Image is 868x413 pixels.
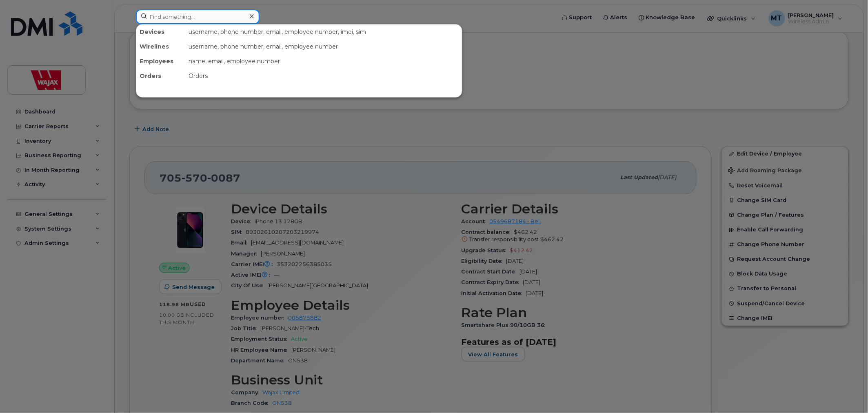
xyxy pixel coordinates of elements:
div: Employees [136,54,185,69]
div: Wirelines [136,39,185,54]
div: username, phone number, email, employee number [185,39,462,54]
div: Orders [185,69,462,83]
div: Devices [136,24,185,39]
div: name, email, employee number [185,54,462,69]
div: Orders [136,69,185,83]
div: username, phone number, email, employee number, imei, sim [185,24,462,39]
input: Find something... [136,9,260,24]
